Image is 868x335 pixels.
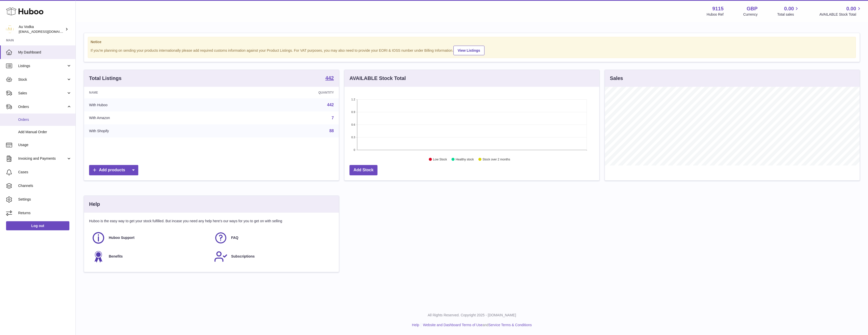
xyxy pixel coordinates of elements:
[92,231,209,245] a: Huboo Support
[489,323,532,327] a: Service Terms & Conditions
[325,75,334,81] a: 442
[327,103,334,107] a: 442
[18,130,72,134] span: Add Manual Order
[819,5,862,17] a: 0.00 AVAILABLE Stock Total
[109,254,123,259] span: Benefits
[231,235,238,240] span: FAQ
[92,250,209,263] a: Benefits
[89,75,122,82] h3: Total Listings
[91,45,853,55] div: If you're planning on sending your products internationally please add required customs informati...
[18,77,66,82] span: Stock
[747,5,757,12] strong: GBP
[332,116,334,120] a: 7
[18,183,72,188] span: Channels
[777,5,800,17] a: 0.00 Total sales
[231,254,255,259] span: Subscriptions
[18,91,66,96] span: Sales
[482,158,510,161] text: Stock over 2 months
[351,110,355,114] text: 0.9
[433,158,447,161] text: Low Stock
[349,165,377,175] a: Add Stock
[84,87,224,98] th: Name
[91,40,853,44] strong: Notice
[456,158,474,161] text: Healthy stock
[453,46,484,55] a: View Listings
[18,156,66,161] span: Invoicing and Payments
[89,165,138,175] a: Add products
[354,148,355,151] text: 0
[423,323,482,327] a: Website and Dashboard Terms of Use
[18,64,66,68] span: Listings
[89,201,100,208] h3: Help
[412,323,419,327] a: Help
[19,30,74,34] span: [EMAIL_ADDRESS][DOMAIN_NAME]
[84,124,224,137] td: With Shopify
[109,235,134,240] span: Huboo Support
[80,313,864,318] p: All Rights Reserved. Copyright 2025 - [DOMAIN_NAME]
[329,129,334,133] a: 88
[351,98,355,101] text: 1.2
[18,104,66,109] span: Orders
[846,5,856,12] span: 0.00
[6,221,69,230] a: Log out
[224,87,339,98] th: Quantity
[18,117,72,122] span: Orders
[18,197,72,202] span: Settings
[84,111,224,125] td: With Amazon
[743,12,758,17] div: Currency
[421,323,532,327] li: and
[84,98,224,111] td: With Huboo
[707,12,724,17] div: Huboo Ref
[18,211,72,215] span: Returns
[819,12,862,17] span: AVAILABLE Stock Total
[18,143,72,147] span: Usage
[214,250,331,263] a: Subscriptions
[325,75,334,80] strong: 442
[610,75,623,82] h3: Sales
[19,24,64,34] div: Au Vodka
[89,219,334,224] p: Huboo is the easy way to get your stock fulfilled. But incase you need any help here's our ways f...
[6,25,14,33] img: tommyroberts@auvodka.co.uk
[351,123,355,126] text: 0.6
[18,50,72,55] span: My Dashboard
[214,231,331,245] a: FAQ
[777,12,800,17] span: Total sales
[712,5,724,12] strong: 9115
[351,136,355,139] text: 0.3
[18,170,72,175] span: Cases
[784,5,794,12] span: 0.00
[349,75,406,82] h3: AVAILABLE Stock Total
